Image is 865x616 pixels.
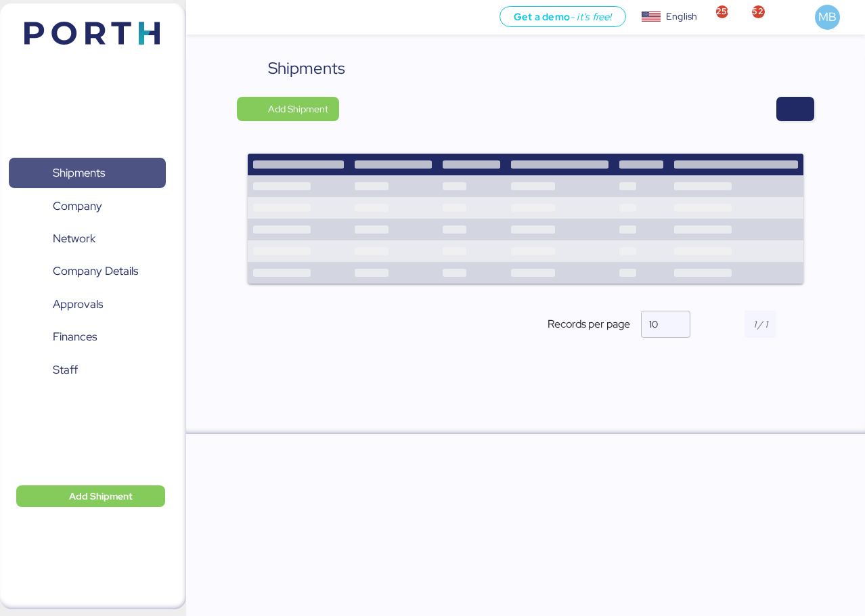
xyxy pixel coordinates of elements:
[16,485,165,507] button: Add Shipment
[237,97,339,121] button: Add Shipment
[53,360,78,380] span: Staff
[649,318,658,330] span: 10
[9,355,166,386] a: Staff
[268,56,345,81] div: Shipments
[53,294,103,314] span: Approvals
[69,488,133,504] span: Add Shipment
[9,256,166,287] a: Company Details
[53,196,102,216] span: Company
[53,261,138,281] span: Company Details
[9,322,166,353] a: Finances
[53,163,105,183] span: Shipments
[818,8,837,26] span: MB
[9,223,166,255] a: Network
[9,190,166,221] a: Company
[9,158,166,189] a: Shipments
[745,311,776,338] input: 1 / 1
[548,316,630,332] span: Records per page
[9,289,166,320] a: Approvals
[53,229,95,248] span: Network
[53,327,97,347] span: Finances
[268,101,328,117] span: Add Shipment
[194,6,217,29] button: Menu
[666,9,697,24] div: English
